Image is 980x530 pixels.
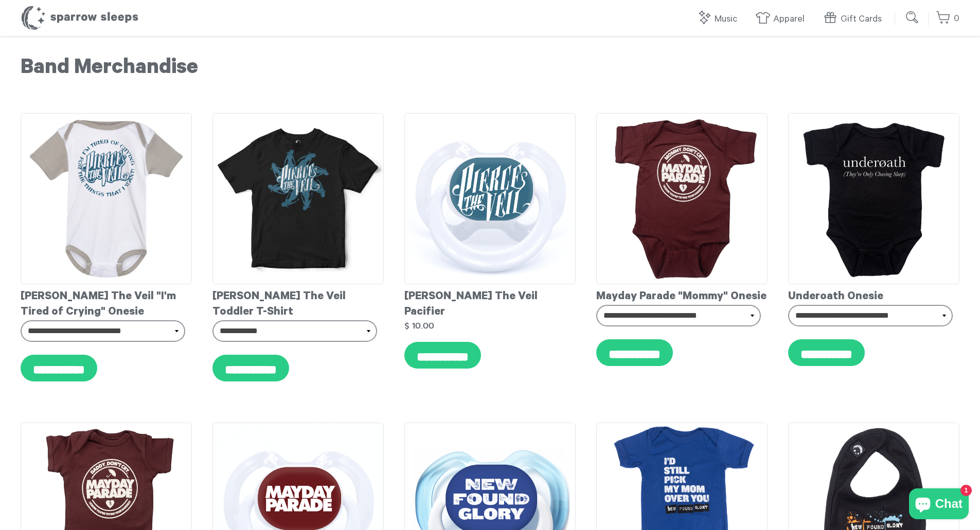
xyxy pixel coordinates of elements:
[906,488,972,522] inbox-online-store-chat: Shopify online store chat
[21,5,139,31] h1: Sparrow Sleeps
[902,7,923,28] input: Submit
[788,113,959,284] img: Underoath-Onesie_grande.jpg
[404,321,434,330] strong: $ 10.00
[212,284,384,320] div: [PERSON_NAME] The Veil Toddler T-Shirt
[404,113,576,284] img: PierceTheVeilPacifier_grande.jpg
[596,284,768,305] div: Mayday Parade "Mommy" Onesie
[755,8,810,30] a: Apparel
[21,113,192,284] img: PierceTheVeild-Onesie-I_mtiredofCrying_grande.jpg
[788,284,959,305] div: Underoath Onesie
[596,113,768,284] img: Mayday_Parade_-_Mommy_Onesie_grande.png
[21,57,959,82] h1: Band Merchandise
[212,113,384,284] img: PierceTheVeilToddlerT-shirt_grande.jpg
[823,8,887,30] a: Gift Cards
[21,284,192,320] div: [PERSON_NAME] The Veil "I'm Tired of Crying" Onesie
[697,8,742,30] a: Music
[404,284,576,320] div: [PERSON_NAME] The Veil Pacifier
[936,8,959,30] a: 0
